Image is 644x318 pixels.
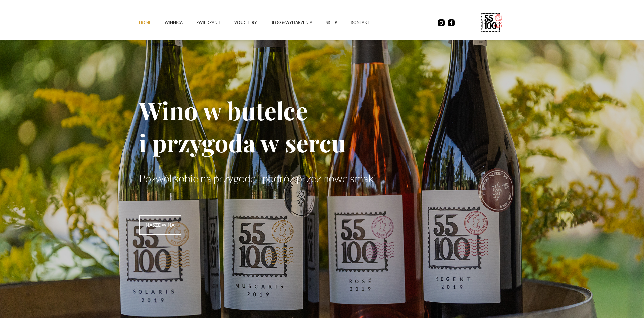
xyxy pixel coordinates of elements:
a: Home [139,12,165,33]
a: SKLEP [326,12,351,33]
a: vouchery [234,12,270,33]
a: kontakt [351,12,383,33]
p: Pozwól sobie na przygodę i podróż przez nowe smaki [139,172,505,185]
a: Blog & Wydarzenia [270,12,326,33]
a: ZWIEDZANIE [196,12,234,33]
a: nasze wina [139,215,181,235]
h1: Wino w butelce i przygoda w sercu [139,94,505,158]
a: winnica [165,12,196,33]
